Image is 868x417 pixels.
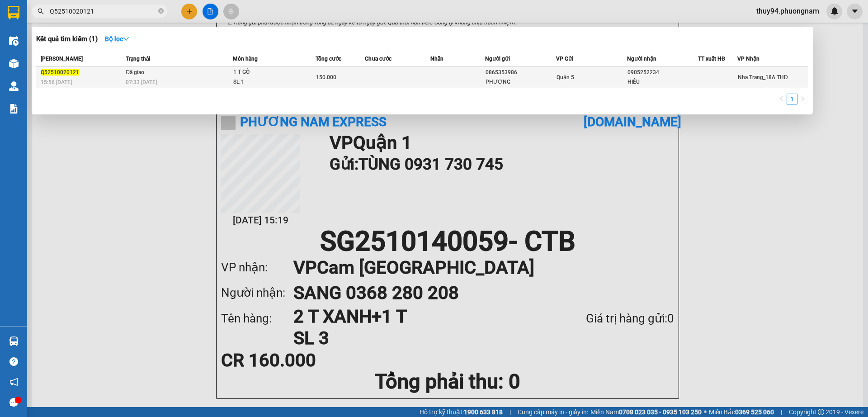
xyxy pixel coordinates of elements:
[486,68,556,77] div: 0865353986
[233,56,258,62] span: Món hàng
[627,68,698,77] div: 0905252234
[126,69,144,76] span: Đã giao
[9,36,19,46] img: warehouse-icon
[8,6,19,19] img: logo-vxr
[557,74,574,81] span: Quận 5
[776,94,787,104] button: left
[9,398,18,407] span: message
[430,56,443,62] span: Nhãn
[486,77,556,87] div: PHƯƠNG
[41,69,79,76] span: Q52510020121
[50,6,156,16] input: Tìm tên, số ĐT hoặc mã đơn
[9,59,19,68] img: warehouse-icon
[9,81,19,91] img: warehouse-icon
[738,74,788,81] span: Nha Trang_18A THĐ
[627,56,656,62] span: Người nhận
[41,79,72,85] span: 15:56 [DATE]
[9,378,18,386] span: notification
[233,77,301,87] div: SL: 1
[797,94,808,104] li: Next Page
[778,96,784,101] span: left
[797,94,808,104] button: right
[627,77,698,87] div: HIẾU
[787,94,797,104] li: 1
[41,56,83,62] span: [PERSON_NAME]
[556,56,573,62] span: VP Gửi
[9,336,19,346] img: warehouse-icon
[158,8,164,14] span: close-circle
[316,56,341,62] span: Tổng cước
[36,34,98,44] h3: Kết quả tìm kiếm ( 1 )
[787,94,797,104] a: 1
[737,56,759,62] span: VP Nhận
[123,36,129,42] span: down
[776,94,787,104] li: Previous Page
[126,79,157,85] span: 07:33 [DATE]
[698,56,726,62] span: TT xuất HĐ
[38,8,44,14] span: search
[126,56,150,62] span: Trạng thái
[158,7,164,16] span: close-circle
[98,32,137,46] button: Bộ lọcdown
[105,35,129,43] strong: Bộ lọc
[365,56,392,62] span: Chưa cước
[316,74,336,81] span: 150.000
[9,104,19,114] img: solution-icon
[800,96,806,101] span: right
[485,56,510,62] span: Người gửi
[233,67,301,77] div: 1 T GỖ
[9,357,18,366] span: question-circle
